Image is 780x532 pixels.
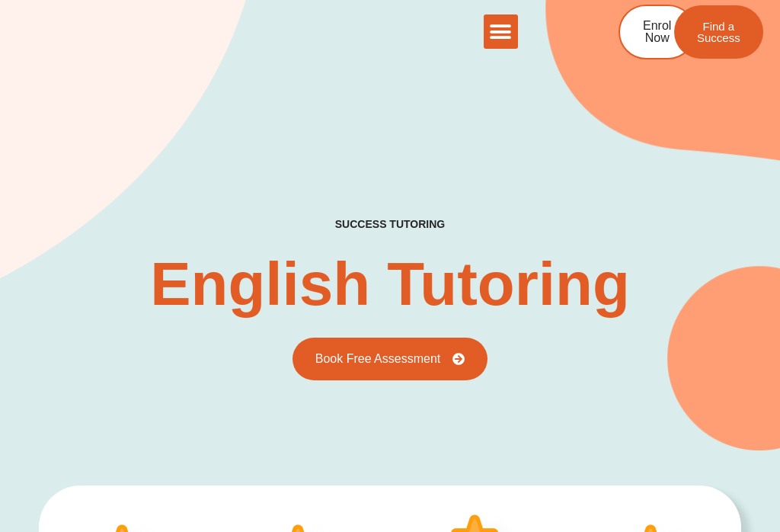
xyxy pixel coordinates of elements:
h2: English Tutoring [150,254,630,315]
span: Book Free Assessment [315,353,441,365]
a: Book Free Assessment [292,338,488,380]
a: Enrol Now [619,5,695,59]
span: Enrol Now [643,20,671,44]
a: Find a Success [674,5,763,59]
div: Menu Toggle [484,14,518,49]
h2: success tutoring [335,217,445,231]
span: Find a Success [697,21,740,43]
